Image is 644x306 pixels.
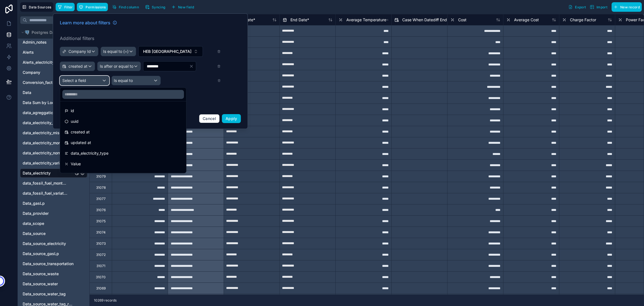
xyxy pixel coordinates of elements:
[96,219,106,223] div: 31075
[514,17,539,23] span: Average Cost
[23,241,74,246] a: Data_source_electricity
[96,264,105,268] div: 31071
[23,120,68,126] span: data_electricity_aggregation
[20,209,87,218] div: Data_provider
[119,5,139,9] span: Find column
[71,107,74,114] span: id
[178,5,194,9] span: New field
[20,189,87,198] div: data_fossil_fuel_variation
[23,160,68,166] a: data_electricity_variation
[23,170,51,176] span: Data_electricty
[20,38,87,47] div: Admin_notes
[23,50,74,55] a: Alerts
[402,17,513,23] span: Case When Datediff End Date Curdate 30 Then End Date Els
[23,150,68,156] a: data_electricity_normalization
[570,17,596,23] span: Charge Factor
[23,70,74,75] a: Company
[23,231,74,236] a: Data_source
[20,239,87,248] div: Data_source_electricity
[20,98,87,107] div: Data Sum by Location and Data type
[71,118,79,125] span: uuid
[20,269,87,278] div: Data_source_waste
[23,39,74,45] a: Admin_notes
[29,5,51,9] span: Data Sources
[77,3,110,11] a: Permissions
[23,281,74,287] a: Data_source_water
[23,39,47,45] span: Admin_notes
[20,29,79,36] button: Postgres logoPostgres Database
[96,174,106,179] div: 31079
[23,291,66,297] span: Data_source_water_tag
[96,197,106,201] div: 31077
[23,80,74,85] a: Conversion_factor
[20,149,87,157] div: data_electricity_normalization
[96,253,106,257] div: 31072
[71,129,90,135] span: created at
[20,289,87,298] div: Data_source_water_tag
[143,3,167,11] button: Syncing
[23,201,74,206] a: Data_gasLp
[96,286,106,291] div: 31069
[23,211,49,216] span: Data_provider
[20,169,87,178] div: Data_electricty
[23,281,58,287] span: Data_source_water
[20,48,87,57] div: Alerts
[71,161,81,167] span: Value
[23,130,68,136] a: data_electricity_missing_data
[96,241,106,246] div: 31073
[612,2,642,12] button: New record
[169,3,196,11] button: New field
[20,108,87,117] div: data_agreggation
[23,140,68,146] a: data_electricity_monthly_normalization
[23,271,59,277] span: Data_source_waste
[71,139,91,146] span: updated at
[20,279,87,288] div: Data_source_water
[23,170,74,176] a: Data_electricty
[23,221,68,226] a: data_scope
[77,3,108,11] button: Permissions
[23,251,59,256] span: Data_source_gasLp
[71,171,89,178] span: Start Date
[23,190,68,196] a: data_fossil_fuel_variation
[152,5,165,9] span: Syncing
[96,275,106,279] div: 31070
[20,128,87,137] div: data_electricity_missing_data
[23,50,34,55] span: Alerts
[23,90,31,95] span: Data
[56,3,75,11] button: Filter
[110,3,141,11] button: Find column
[23,251,74,256] a: Data_source_gasLp
[23,291,74,297] a: Data_source_water_tag
[143,3,169,11] a: Syncing
[23,60,74,65] a: Alerts_electricity
[20,2,53,12] button: Data Sources
[23,180,68,186] a: data_fossil_fuel_monthly_normalization
[588,2,609,12] button: Import
[96,208,106,212] div: 31076
[25,30,29,35] img: Postgres logo
[23,241,66,246] span: Data_source_electricity
[20,138,87,147] div: data_electricity_monthly_normalization
[23,211,74,216] a: Data_provider
[575,5,586,9] span: Export
[23,261,74,267] a: Data_source_transportation
[20,249,87,258] div: Data_source_gasLp
[23,60,54,65] span: Alerts_electricity
[96,185,106,190] div: 31078
[596,5,607,9] span: Import
[458,17,467,23] span: Cost
[23,90,74,95] a: Data
[23,100,68,105] a: Data Sum by Location and Data type
[20,229,87,238] div: Data_source
[20,179,87,188] div: data_fossil_fuel_monthly_normalization
[20,78,87,87] div: Conversion_factor
[23,231,46,236] span: Data_source
[609,2,642,12] a: New record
